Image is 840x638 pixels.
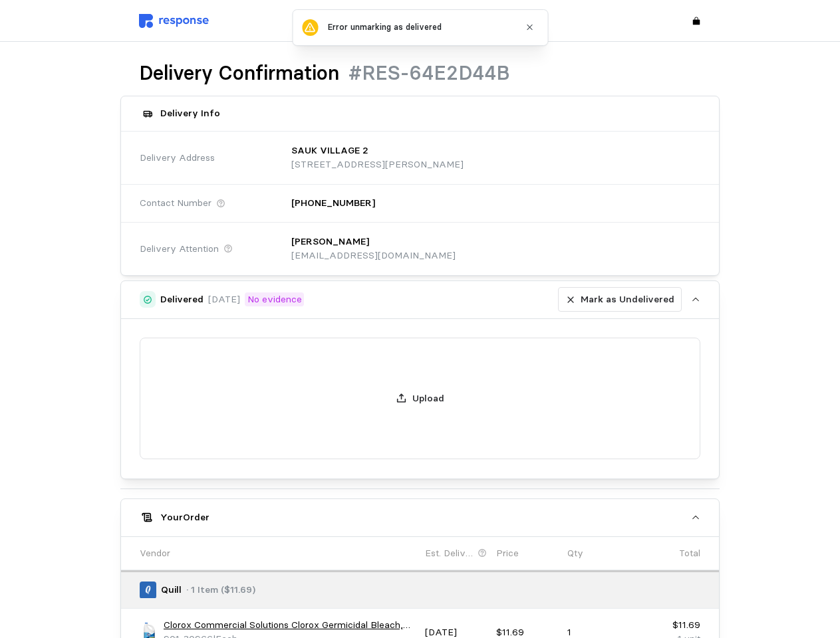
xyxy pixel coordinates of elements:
[186,583,255,597] p: · 1 Item ($11.69)
[496,546,519,561] p: Price
[291,144,368,158] p: SAUK VILLAGE 2
[425,546,476,561] p: Est. Delivery
[558,287,682,312] button: Mark as Undelivered
[567,546,583,561] p: Qty
[291,249,456,263] p: [EMAIL_ADDRESS][DOMAIN_NAME]
[161,583,182,597] p: Quill
[160,510,210,524] h5: Your Order
[247,292,302,307] p: No evidence
[208,292,240,307] p: [DATE]
[349,60,509,86] h1: #RES-64E2D44B
[139,60,339,86] h1: Delivery Confirmation
[412,391,444,406] p: Upload
[291,235,369,249] p: [PERSON_NAME]
[121,499,720,536] button: YourOrder
[139,14,209,28] img: svg%3e
[140,546,170,561] p: Vendor
[160,106,220,120] h5: Delivery Info
[140,151,215,165] span: Delivery Address
[140,242,219,257] span: Delivery Attention
[164,618,416,633] a: Clorox Commercial Solutions Clorox Germicidal Bleach, Concentrated, 121 Ounces (30966)
[291,158,464,172] p: [STREET_ADDRESS][PERSON_NAME]
[581,292,674,307] p: Mark as Undelivered
[160,292,204,306] h5: Delivered
[121,281,720,318] button: Delivered[DATE]No evidenceMark as Undelivered
[638,618,700,633] p: $11.69
[140,196,211,211] span: Contact Number
[328,21,520,33] div: Error unmarking as delivered
[121,318,720,478] div: Delivered[DATE]No evidenceMark as Undelivered
[679,546,700,561] p: Total
[291,196,375,211] p: [PHONE_NUMBER]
